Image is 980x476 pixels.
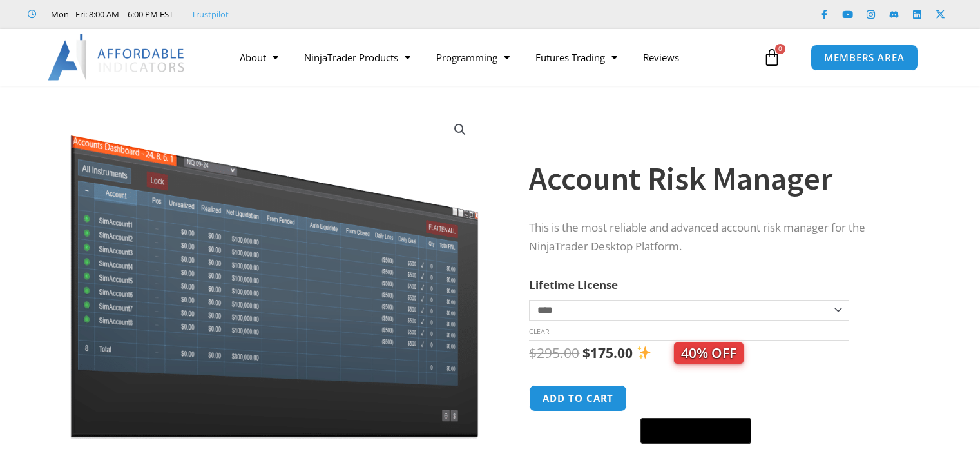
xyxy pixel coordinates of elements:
[811,45,918,71] a: MEMBERS AREA
[529,156,905,201] h1: Account Risk Manager
[48,34,186,81] img: LogoAI | Affordable Indicators – NinjaTrader
[529,344,537,362] span: $
[529,452,905,463] iframe: PayPal Message 1
[775,44,785,54] span: 0
[529,344,579,362] bdi: 295.00
[674,342,744,364] span: 40% OFF
[67,108,481,439] img: Screenshot 2024-08-26 15462845454
[191,6,229,22] a: Trustpilot
[448,118,472,141] a: View full-screen image gallery
[582,344,633,362] bdi: 175.00
[48,6,173,22] span: Mon - Fri: 8:00 AM – 6:00 PM EST
[529,327,549,336] a: Clear options
[824,53,905,63] span: MEMBERS AREA
[529,277,618,292] label: Lifetime License
[638,383,754,414] iframe: Secure express checkout frame
[423,43,523,72] a: Programming
[227,43,291,72] a: About
[291,43,423,72] a: NinjaTrader Products
[630,43,692,72] a: Reviews
[744,39,800,76] a: 0
[523,43,630,72] a: Futures Trading
[582,344,590,362] span: $
[640,418,751,444] button: Buy with GPay
[529,385,627,412] button: Add to cart
[529,219,905,256] p: This is the most reliable and advanced account risk manager for the NinjaTrader Desktop Platform.
[637,346,651,359] img: ✨
[227,43,760,72] nav: Menu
